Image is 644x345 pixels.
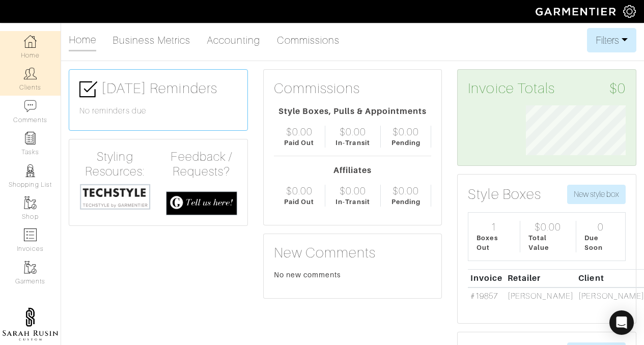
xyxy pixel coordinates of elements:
[468,80,626,97] h3: Invoice Totals
[166,150,237,179] h4: Feedback / Requests?
[477,233,511,252] div: Boxes Out
[505,287,576,305] td: [PERSON_NAME]
[286,126,313,138] div: $0.00
[393,185,419,197] div: $0.00
[340,126,366,138] div: $0.00
[277,30,340,50] a: Commissions
[79,150,151,179] h4: Styling Resources:
[24,261,37,274] img: garments-icon-b7da505a4dc4fd61783c78ac3ca0ef83fa9d6f193b1c9dc38574b1d14d53ca28.png
[79,80,237,98] h3: [DATE] Reminders
[286,185,313,197] div: $0.00
[567,185,626,204] button: New style box
[69,30,96,51] a: Home
[340,185,366,197] div: $0.00
[79,80,97,98] img: check-box-icon-36a4915ff3ba2bd8f6e4f29bc755bb66becd62c870f447fc0dd1365fcfddab58.png
[284,138,314,148] div: Paid Out
[609,80,626,97] span: $0
[166,191,237,215] img: feedback_requests-3821251ac2bd56c73c230f3229a5b25d6eb027adea667894f41107c140538ee0.png
[491,221,497,233] div: 1
[274,270,432,280] div: No new comments
[393,126,419,138] div: $0.00
[24,35,37,48] img: dashboard-icon-dbcd8f5a0b271acd01030246c82b418ddd0df26cd7fceb0bd07c9910d44c42f6.png
[24,132,37,145] img: reminder-icon-8004d30b9f0a5d33ae49ab947aed9ed385cf756f9e5892f1edd6e32f2345188e.png
[505,269,576,287] th: Retailer
[587,28,636,52] button: Filters
[274,80,360,97] h3: Commissions
[584,233,617,252] div: Due Soon
[335,138,370,148] div: In-Transit
[24,228,37,241] img: orders-icon-0abe47150d42831381b5fb84f609e132dff9fe21cb692f30cb5eec754e2cba89.png
[274,164,432,177] div: Affiliates
[24,164,37,177] img: stylists-icon-eb353228a002819b7ec25b43dbf5f0378dd9e0616d9560372ff212230b889e62.png
[79,183,151,211] img: techstyle-93310999766a10050dc78ceb7f971a75838126fd19372ce40ba20cdf6a89b94b.png
[24,100,37,112] img: comment-icon-a0a6a9ef722e966f86d9cbdc48e553b5cf19dbc54f86b18d962a5391bc8f6eb6.png
[335,197,370,207] div: In-Transit
[113,30,190,50] a: Business Metrics
[528,233,568,252] div: Total Value
[274,105,432,118] div: Style Boxes, Pulls & Appointments
[623,5,636,18] img: gear-icon-white-bd11855cb880d31180b6d7d6211b90ccbf57a29d726f0c71d8c61bd08dd39cc2.png
[535,221,561,233] div: $0.00
[24,67,37,80] img: clients-icon-6bae9207a08558b7cb47a8932f037763ab4055f8c8b6bfacd5dc20c3e0201464.png
[24,196,37,209] img: garments-icon-b7da505a4dc4fd61783c78ac3ca0ef83fa9d6f193b1c9dc38574b1d14d53ca28.png
[609,310,634,335] div: Open Intercom Messenger
[79,106,237,116] h6: No reminders due
[391,197,421,207] div: Pending
[391,138,421,148] div: Pending
[530,3,623,20] img: garmentier-logo-header-white-b43fb05a5012e4ada735d5af1a66efaba907eab6374d6393d1fbf88cb4ef424d.png
[598,221,604,233] div: 0
[468,186,541,203] h3: Style Boxes
[468,269,505,287] th: Invoice
[274,244,432,262] h3: New Comments
[284,197,314,207] div: Paid Out
[470,292,498,301] a: #19857
[207,30,261,50] a: Accounting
